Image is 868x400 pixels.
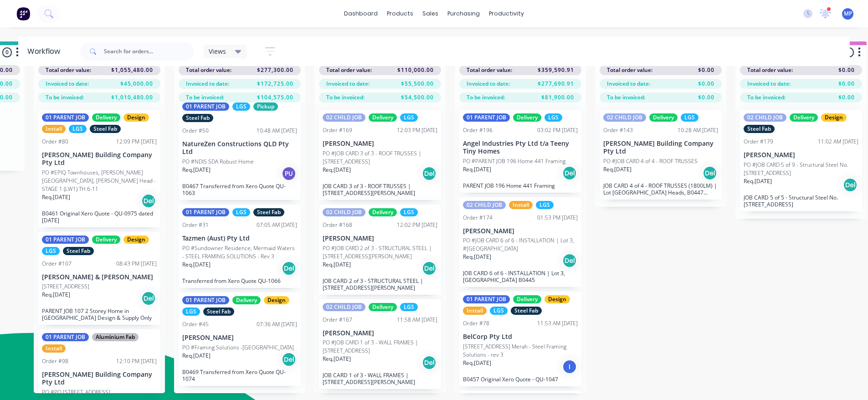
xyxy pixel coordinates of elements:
span: $0.00 [698,80,714,88]
span: Invoiced to date: [46,80,89,88]
span: $0.00 [838,66,855,74]
div: 01 PARENT JOB [182,296,229,304]
div: 12:09 PM [DATE] [116,138,157,146]
p: PO #Framing Solutions -[GEOGRAPHIC_DATA] [182,344,294,352]
div: 01:53 PM [DATE] [537,214,578,222]
div: Delivery [92,113,120,122]
div: 02 CHILD JOBDeliveryLGSOrder #14310:28 AM [DATE][PERSON_NAME] Building Company Pty LtdPO #JOB CAR... [600,110,722,200]
p: [PERSON_NAME] Building Company Pty Ltd [42,151,157,167]
div: Order #174 [463,214,493,222]
p: Req. [DATE] [182,261,211,269]
div: Order #169 [323,126,352,134]
div: Order #168 [323,221,352,229]
p: PO #JOB CARD 6 of 6 - INSTALLATION | Lot 3, #[GEOGRAPHIC_DATA] [463,236,578,253]
p: [PERSON_NAME] [744,151,858,159]
div: 12:10 PM [DATE] [116,357,157,365]
span: To be invoiced: [46,93,84,102]
span: Invoiced to date: [186,80,229,88]
div: Delivery [790,113,818,122]
span: Total order value: [326,66,372,74]
div: Steel Fab [253,208,284,216]
p: Req. [DATE] [463,165,491,174]
div: LGS [400,113,418,122]
span: Total order value: [747,66,793,74]
p: Req. [DATE] [463,253,491,261]
div: 02 CHILD JOB [323,303,365,311]
div: 12:03 PM [DATE] [397,126,437,134]
div: 01 PARENT JOBDeliveryDesignInstallLGSSteel FabOrder #7811:53 AM [DATE]BelCorp Pty Ltd[STREET_ADDR... [459,292,581,386]
p: Transferred from Xero Quote QU-1066 [182,277,297,284]
div: Design [544,295,570,303]
div: LGS [42,247,60,255]
div: Delivery [513,295,541,303]
div: Pickup [253,103,278,111]
span: $0.00 [698,93,714,102]
p: Req. [DATE] [463,359,491,367]
div: Order #50 [182,127,209,135]
div: Steel Fab [182,114,213,122]
p: Req. [DATE] [42,193,70,201]
div: Del [562,253,577,268]
div: LGS [400,208,418,216]
div: Order #143 [603,126,633,134]
span: Views [209,46,226,56]
div: 01 PARENT JOBLGSPickupSteel FabOrder #5010:48 AM [DATE]NatureZen Constructions QLD Pty LtdPO #NDI... [179,99,301,200]
span: To be invoiced: [186,93,224,102]
div: Steel Fab [511,307,542,315]
div: LGS [69,125,87,133]
div: Steel Fab [744,125,775,133]
span: Total order value: [467,66,512,74]
div: 01 PARENT JOB [42,236,89,244]
p: Req. [DATE] [182,352,211,360]
div: LGS [536,201,554,209]
div: 02 CHILD JOB [603,113,646,122]
p: PO #Sundowner Residence, Mermaid Waters - STEEL FRAMING SOLUTIONS - Rev 3 [182,244,297,261]
div: Install [42,344,66,353]
span: $277,300.00 [257,66,293,74]
div: 01 PARENT JOB [182,208,229,216]
div: Delivery [369,208,397,216]
span: $45,000.00 [120,80,153,88]
div: Order #45 [182,320,209,328]
div: Aluminium Fab [92,333,139,341]
div: 12:02 PM [DATE] [397,221,437,229]
div: 02 CHILD JOBDeliveryLGSOrder #16711:58 AM [DATE][PERSON_NAME]PO #JOB CARD 1 of 3 - WALL FRAMES | ... [319,299,441,390]
span: Invoiced to date: [467,80,510,88]
div: Order #196 [463,126,493,134]
span: $104,575.00 [257,93,293,102]
span: MP [844,10,852,18]
p: PO #EPIQ Townhouses, [PERSON_NAME][GEOGRAPHIC_DATA], [PERSON_NAME] Head - STAGE 1 (LW1) TH 6-11 [42,169,157,193]
div: Install [509,201,533,209]
div: LGS [681,113,699,122]
p: PO #JOB CARD 3 of 3 - ROOF TRUSSES | [STREET_ADDRESS] [323,149,437,166]
div: 07:05 AM [DATE] [257,221,297,229]
span: $1,010,480.00 [111,93,153,102]
div: 02 CHILD JOBDeliveryLGSOrder #16912:03 PM [DATE][PERSON_NAME]PO #JOB CARD 3 of 3 - ROOF TRUSSES |... [319,110,441,200]
div: 07:36 AM [DATE] [257,320,297,328]
span: $55,500.00 [401,80,434,88]
p: Req. [DATE] [323,166,351,174]
div: 02 CHILD JOBDeliveryLGSOrder #16812:02 PM [DATE][PERSON_NAME]PO #JOB CARD 2 of 3 - STRUCTURAL STE... [319,205,441,295]
span: Total order value: [607,66,652,74]
p: PARENT JOB 196 Home 441 Framing [463,182,578,189]
div: Delivery [369,303,397,311]
div: 02 CHILD JOBDeliveryDesignSteel FabOrder #17911:02 AM [DATE][PERSON_NAME]PO #JOB CARD 5 of 9 - St... [740,110,862,211]
span: $54,500.00 [401,93,434,102]
p: Req. [DATE] [42,291,70,299]
div: Workflow [27,46,65,57]
p: PO #JOB CARD 5 of 9 - Structural Steel No.[STREET_ADDRESS] [744,161,858,177]
div: Order #167 [323,316,352,324]
div: Del [562,166,577,180]
div: 10:28 AM [DATE] [678,126,718,134]
div: Delivery [92,236,120,244]
div: 01 PARENT JOBDeliveryDesignLGSSteel FabOrder #10708:43 PM [DATE][PERSON_NAME] & [PERSON_NAME][STR... [38,232,160,325]
div: 01 PARENT JOBDeliveryLGSOrder #19603:02 PM [DATE]Angel Industries Pty Ltd t/a Teeny Tiny HomesPO ... [459,110,581,193]
div: Del [141,194,156,208]
div: 11:02 AM [DATE] [818,138,858,146]
div: 01 PARENT JOB [42,113,89,122]
div: 02 CHILD JOB [744,113,786,122]
div: LGS [232,103,250,111]
div: productivity [484,7,529,21]
div: Order #78 [463,319,489,328]
div: Del [422,166,437,181]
